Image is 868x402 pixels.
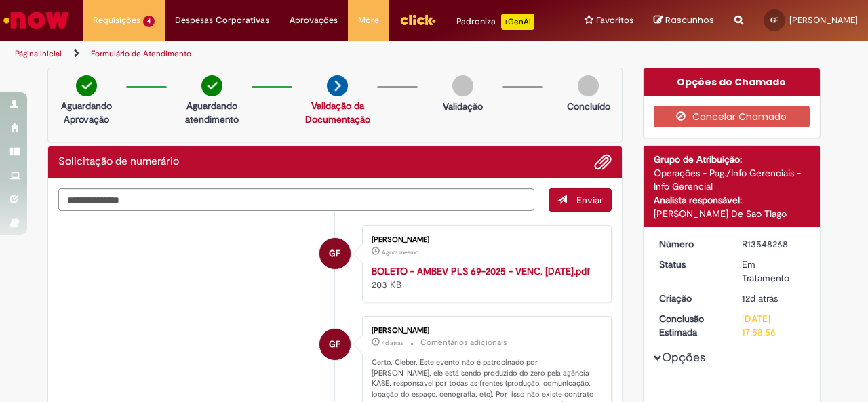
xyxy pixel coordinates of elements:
[372,236,597,244] div: [PERSON_NAME]
[399,9,436,30] img: click_logo_yellow_360x200.png
[443,100,483,113] p: Validação
[54,99,119,126] p: Aguardando Aprovação
[654,207,810,220] div: [PERSON_NAME] De Sao Tiago
[594,153,612,171] button: Adicionar anexos
[654,14,714,27] a: Rascunhos
[175,14,269,27] span: Despesas Corporativas
[456,14,534,30] div: Padroniza
[58,156,179,168] h2: Solicitação de numerário Histórico de tíquete
[420,337,507,348] small: Comentários adicionais
[742,258,805,285] div: Em Tratamento
[382,248,418,256] time: 29/09/2025 17:54:06
[372,327,597,335] div: [PERSON_NAME]
[329,328,340,361] span: GF
[789,14,858,26] span: [PERSON_NAME]
[1,7,71,34] img: ServiceNow
[549,188,612,212] button: Enviar
[742,292,778,304] span: 12d atrás
[654,166,810,193] div: Operações - Pag./Info Gerenciais - Info Gerencial
[742,312,805,339] div: [DATE] 17:58:56
[358,14,379,27] span: More
[576,194,603,206] span: Enviar
[91,48,191,59] a: Formulário de Atendimento
[319,238,351,269] div: Gabriel Ribeiro Freire
[93,14,140,27] span: Requisições
[596,14,633,27] span: Favoritos
[382,248,418,256] span: Agora mesmo
[742,292,778,304] time: 18/09/2025 16:34:00
[76,75,97,96] img: check-circle-green.png
[649,237,732,251] dt: Número
[567,100,610,113] p: Concluído
[644,68,821,96] div: Opções do Chamado
[654,106,810,127] button: Cancelar Chamado
[742,237,805,251] div: R13548268
[305,100,370,125] a: Validação da Documentação
[382,339,403,347] span: 4d atrás
[327,75,348,96] img: arrow-next.png
[578,75,599,96] img: img-circle-grey.png
[372,264,597,292] div: 203 KB
[649,312,732,339] dt: Conclusão Estimada
[452,75,473,96] img: img-circle-grey.png
[10,41,568,66] ul: Trilhas de página
[770,16,778,24] span: GF
[290,14,338,27] span: Aprovações
[201,75,222,96] img: check-circle-green.png
[654,193,810,207] div: Analista responsável:
[382,339,403,347] time: 26/09/2025 10:03:58
[372,265,590,277] a: BOLETO - AMBEV PLS 69-2025 - VENC. [DATE].pdf
[654,153,810,166] div: Grupo de Atribuição:
[665,14,714,26] span: Rascunhos
[649,258,732,271] dt: Status
[742,292,805,305] div: 18/09/2025 16:34:00
[329,237,340,270] span: GF
[15,48,62,59] a: Página inicial
[143,16,155,27] span: 4
[179,99,245,126] p: Aguardando atendimento
[319,329,351,360] div: Gabriel Ribeiro Freire
[501,14,534,30] p: +GenAi
[58,188,534,211] textarea: Digite sua mensagem aqui...
[649,292,732,305] dt: Criação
